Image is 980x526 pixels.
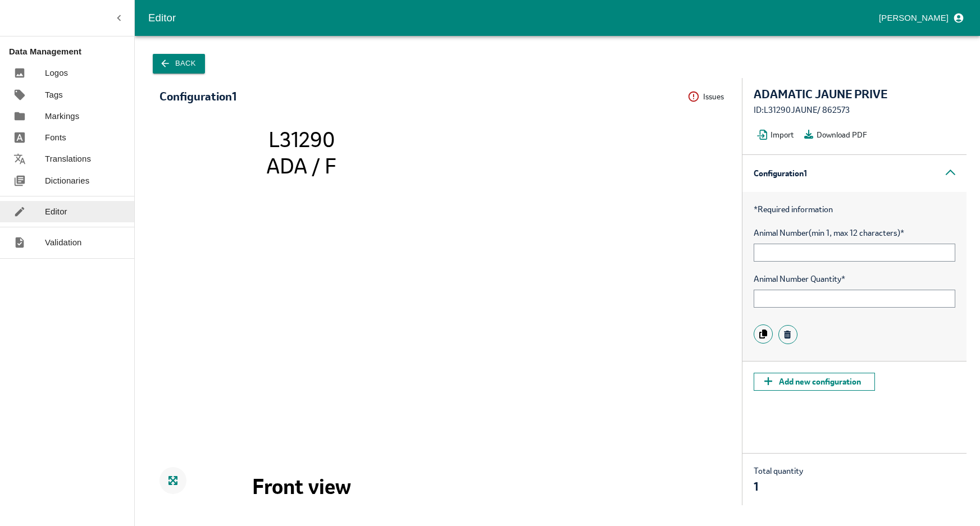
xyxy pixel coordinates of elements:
div: Configuration 1 [742,155,967,192]
p: [PERSON_NAME] [879,12,949,24]
tspan: L31290 [268,125,335,153]
button: Back [153,54,205,74]
div: ADAMATIC JAUNE PRIVE [754,88,955,100]
div: Editor [148,10,874,26]
div: 1 [754,481,803,493]
p: Tags [45,89,63,101]
button: Download PDF [801,126,874,143]
div: Configuration 1 [159,90,236,103]
span: Animal Number (min 1, max 12 characters) [754,227,955,239]
p: Validation [45,236,82,249]
tspan: ADA / F [266,152,336,180]
p: Translations [45,153,91,165]
div: Total quantity [754,465,803,494]
button: profile [874,8,967,28]
p: Fonts [45,131,66,144]
span: Animal Number Quantity [754,273,955,285]
p: Logos [45,67,68,79]
p: Editor [45,205,67,218]
button: Issues [687,88,731,106]
p: Required information [754,203,955,216]
tspan: Front view [252,473,351,500]
p: Dictionaries [45,175,89,187]
button: Add new configuration [754,373,875,391]
div: ID: L31290JAUNE / 862573 [754,104,955,116]
p: Data Management [9,45,134,58]
button: Import [754,126,801,143]
p: Markings [45,110,79,122]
